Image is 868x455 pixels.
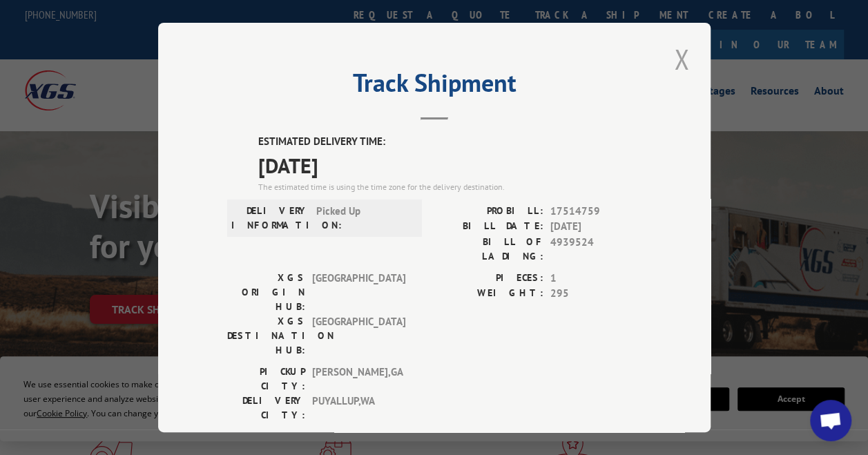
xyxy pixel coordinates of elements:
div: The estimated time is using the time zone for the delivery destination. [258,181,642,193]
label: DELIVERY INFORMATION: [231,204,309,233]
span: 1 [550,271,642,287]
span: [DATE] [550,219,642,235]
h2: Track Shipment [227,73,642,99]
label: BILL DATE: [434,219,543,235]
label: XGS ORIGIN HUB: [227,271,305,314]
label: PIECES: [434,271,543,287]
button: Close modal [670,40,693,78]
label: PICKUP CITY: [227,365,305,394]
span: 295 [550,286,642,302]
span: Picked Up [316,204,409,233]
label: ESTIMATED DELIVERY TIME: [258,134,642,150]
span: [GEOGRAPHIC_DATA] [312,314,405,358]
span: PUYALLUP , WA [312,394,405,423]
span: [GEOGRAPHIC_DATA] [312,271,405,314]
label: WEIGHT: [434,286,543,302]
span: 4939524 [550,235,642,264]
label: XGS DESTINATION HUB: [227,314,305,358]
label: BILL OF LADING: [434,235,543,264]
label: PROBILL: [434,204,543,220]
span: 17514759 [550,204,642,220]
label: DELIVERY CITY: [227,394,305,423]
a: Open chat [810,400,851,441]
span: [DATE] [258,150,642,181]
span: [PERSON_NAME] , GA [312,365,405,394]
